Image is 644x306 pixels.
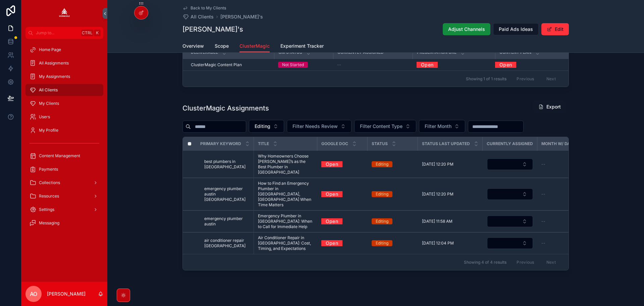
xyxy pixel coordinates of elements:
a: How to Find an Emergency Plumber in [GEOGRAPHIC_DATA], [GEOGRAPHIC_DATA] When Time Matters [258,181,313,208]
a: My Assignments [25,71,103,83]
a: Editing [372,161,414,167]
span: -- [541,191,545,197]
a: Open [321,161,364,167]
span: Paid Ads Ideas [499,26,533,33]
a: All Clients [25,84,103,96]
span: My Clients [39,101,59,106]
span: All Clients [191,13,214,20]
a: Overview [182,40,204,53]
a: Open [321,191,364,197]
a: Open [417,59,438,70]
a: Users [25,111,103,123]
span: Month w/ Dates [541,141,578,146]
span: Filter Content Type [360,123,402,130]
div: Not Started [282,62,304,68]
a: Select Button [487,158,533,170]
span: Resources [39,193,59,199]
span: Back to My Clients [191,5,226,11]
span: Filter Month [425,123,451,130]
a: [DATE] 12:20 PM [422,162,479,167]
span: -- [541,219,545,224]
span: [DATE] 12:20 PM [422,162,453,167]
a: Air Conditioner Repair in [GEOGRAPHIC_DATA]: Cost, Timing, and Expectations [258,235,313,251]
span: Ctrl [81,30,93,36]
a: best plumbers in [GEOGRAPHIC_DATA] [204,159,250,170]
a: -- [541,162,586,167]
span: Overview [182,43,204,49]
a: [PERSON_NAME]'s [220,13,263,20]
a: Home Page [25,44,103,56]
button: Select Button [249,120,284,133]
span: AO [30,290,37,298]
a: Scope [215,40,229,53]
span: Collections [39,180,60,185]
a: Open [495,62,560,68]
a: ClusterMagic Content Plan [191,62,270,68]
a: ClusterMagic [239,40,270,53]
span: -- [541,162,545,167]
span: [DATE] 12:20 PM [422,191,453,197]
a: Collections [25,177,103,189]
a: emergency plumber austin [GEOGRAPHIC_DATA] [204,186,250,202]
a: -- [541,191,586,197]
button: Select Button [354,120,416,133]
button: Select Button [487,216,533,227]
a: Open [321,240,364,246]
img: App logo [59,8,70,19]
a: Experiment Tracker [280,40,324,53]
a: My Profile [25,124,103,136]
span: Editing [255,123,270,130]
div: scrollable content [21,39,107,238]
a: Settings [25,204,103,216]
div: Editing [376,240,388,246]
a: -- [541,219,586,224]
p: [PERSON_NAME] [47,291,86,297]
a: Content Management [25,150,103,162]
div: Editing [376,218,388,224]
a: Open [321,216,342,226]
button: Export [533,101,566,113]
span: Jump to... [36,30,78,36]
span: Status Last Updated [422,141,470,146]
a: All Assignments [25,57,103,69]
a: Emergency Plumber in [GEOGRAPHIC_DATA]: When to Call for Immediate Help [258,213,313,229]
button: Select Button [487,237,533,249]
span: -- [541,241,545,246]
a: air conditioner repair [GEOGRAPHIC_DATA] [204,238,250,249]
span: Content Management [39,153,80,159]
a: Open [321,159,342,169]
span: emergency plumber austin [204,216,250,227]
a: Editing [372,240,414,246]
span: Showing 4 of 4 results [464,260,506,265]
button: Select Button [287,120,352,133]
a: Editing [372,218,414,224]
a: Open [417,62,491,68]
button: Paid Ads Ideas [493,23,539,35]
div: Editing [376,191,388,197]
div: Editing [376,161,388,167]
span: Status [372,141,388,146]
span: Currently Assigned [487,141,533,146]
a: -- [337,62,409,68]
span: -- [337,62,341,68]
span: Home Page [39,47,61,52]
span: [DATE] 11:58 AM [422,219,452,224]
a: Open [321,238,342,248]
span: Experiment Tracker [280,43,324,49]
span: My Assignments [39,74,70,79]
h1: [PERSON_NAME]'s [182,25,243,34]
a: Open [321,189,342,199]
button: Jump to...CtrlK [25,27,103,39]
a: Back to My Clients [182,5,226,11]
button: Select Button [487,188,533,200]
a: -- [541,241,586,246]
